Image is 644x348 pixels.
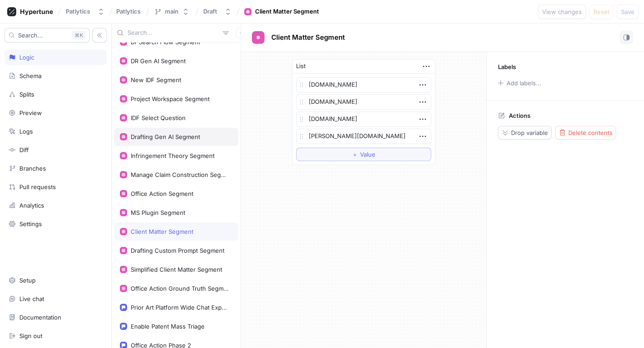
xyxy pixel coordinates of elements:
[131,304,229,311] div: Prior Art Platform Wide Chat Experience
[19,54,34,61] div: Logic
[19,146,29,153] div: Diff
[131,114,186,121] div: IDF Select Question
[5,310,107,325] a: Documentation
[131,247,224,254] div: Drafting Custom Prompt Segment
[19,128,33,135] div: Logs
[617,5,639,19] button: Save
[19,220,42,227] div: Settings
[509,112,530,119] p: Actions
[594,9,609,14] span: Reset
[131,266,222,273] div: Simplified Client Matter Segment
[131,228,193,235] div: Client Matter Segment
[296,129,431,144] textarea: [PERSON_NAME][DOMAIN_NAME]
[19,165,46,172] div: Branches
[296,111,431,127] textarea: [DOMAIN_NAME]
[589,5,613,19] button: Reset
[621,9,635,14] span: Save
[19,314,61,321] div: Documentation
[296,94,431,110] textarea: [DOMAIN_NAME]
[296,62,306,71] div: List
[568,130,612,135] span: Delete contents
[165,8,178,15] div: main
[151,4,193,19] button: main
[495,77,544,89] button: Add labels...
[18,32,43,38] span: Search...
[131,133,200,140] div: Drafting Gen AI Segment
[203,8,217,15] div: Draft
[131,190,193,197] div: Office Action Segment
[296,77,431,93] textarea: [DOMAIN_NAME]
[352,152,358,157] span: ＋
[19,277,36,284] div: Setup
[360,152,375,157] span: Value
[19,332,42,339] div: Sign out
[131,323,205,330] div: Enable Patent Mass Triage
[131,171,229,178] div: Manage Claim Construction Segment
[5,28,90,42] button: Search...K
[498,126,552,139] button: Drop variable
[116,8,141,14] span: Patlytics
[66,8,90,15] div: Patlytics
[19,72,41,79] div: Schema
[555,126,616,139] button: Delete contents
[19,183,56,190] div: Pull requests
[131,152,215,159] div: Infringement Theory Segment
[131,57,186,65] div: DR Gen AI Segment
[19,202,44,209] div: Analytics
[271,34,345,41] span: Client Matter Segment
[131,95,210,102] div: Project Workspace Segment
[131,285,229,292] div: Office Action Ground Truth Segment
[200,4,235,19] button: Draft
[538,5,586,19] button: View changes
[255,7,319,16] div: Client Matter Segment
[131,209,185,216] div: MS Plugin Segment
[72,31,86,40] div: K
[19,109,42,116] div: Preview
[498,63,516,70] p: Labels
[507,80,541,86] div: Add labels...
[511,130,548,135] span: Drop variable
[296,148,431,161] button: ＋Value
[128,28,219,37] input: Search...
[62,4,108,19] button: Patlytics
[542,9,582,14] span: View changes
[19,91,34,98] div: Splits
[19,295,44,302] div: Live chat
[131,76,181,84] div: New IDF Segment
